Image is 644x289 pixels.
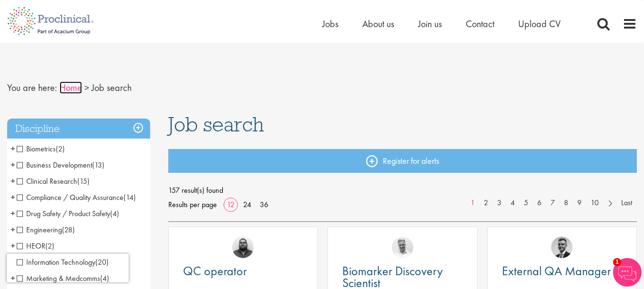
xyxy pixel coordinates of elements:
[224,199,238,209] a: 12
[168,111,264,137] span: Job search
[10,158,15,172] span: +
[492,198,506,209] a: 3
[168,149,637,173] a: Register for alerts
[17,241,54,251] span: HEOR
[62,225,75,235] span: (28)
[17,160,104,170] span: Business Development
[586,198,603,209] a: 10
[613,258,642,287] img: Chatbot
[17,176,77,186] span: Clinical Research
[183,263,247,279] span: QC operator
[183,265,303,277] a: QC operator
[17,144,56,154] span: Biometrics
[466,18,494,30] a: Contact
[551,237,572,258] img: Alex Bill
[17,144,65,154] span: Biometrics
[362,18,394,30] a: About us
[232,237,254,258] img: Ashley Bennett
[168,198,217,212] span: Results per page
[110,209,119,219] span: (4)
[17,209,119,219] span: Drug Safety / Product Safety
[613,258,621,266] span: 1
[418,18,442,30] a: Join us
[7,119,150,139] h3: Discipline
[518,18,561,30] a: Upload CV
[392,237,413,258] img: Joshua Bye
[7,254,129,282] iframe: reCAPTCHA
[92,81,132,94] span: Job search
[7,81,57,94] span: You are here:
[60,81,82,94] a: breadcrumb link
[10,206,15,220] span: +
[17,225,75,235] span: Engineering
[56,144,65,154] span: (2)
[92,160,104,170] span: (13)
[559,198,573,209] a: 8
[17,241,45,251] span: HEOR
[17,176,90,186] span: Clinical Research
[17,192,136,202] span: Compliance / Quality Assurance
[84,81,89,94] span: >
[17,225,62,235] span: Engineering
[519,198,533,209] a: 5
[10,174,15,188] span: +
[77,176,90,186] span: (15)
[10,190,15,204] span: +
[322,18,338,30] a: Jobs
[572,198,586,209] a: 9
[479,198,493,209] a: 2
[532,198,546,209] a: 6
[466,198,480,209] a: 1
[240,199,255,209] a: 24
[546,198,560,209] a: 7
[123,192,136,202] span: (14)
[502,263,611,279] span: External QA Manager
[45,241,54,251] span: (2)
[616,198,637,209] a: Last
[17,209,110,219] span: Drug Safety / Product Safety
[17,160,92,170] span: Business Development
[10,222,15,237] span: +
[256,199,272,209] a: 36
[342,265,462,289] a: Biomarker Discovery Scientist
[17,192,123,202] span: Compliance / Quality Assurance
[168,183,637,198] span: 157 result(s) found
[506,198,520,209] a: 4
[502,265,622,277] a: External QA Manager
[10,239,15,253] span: +
[10,141,15,156] span: +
